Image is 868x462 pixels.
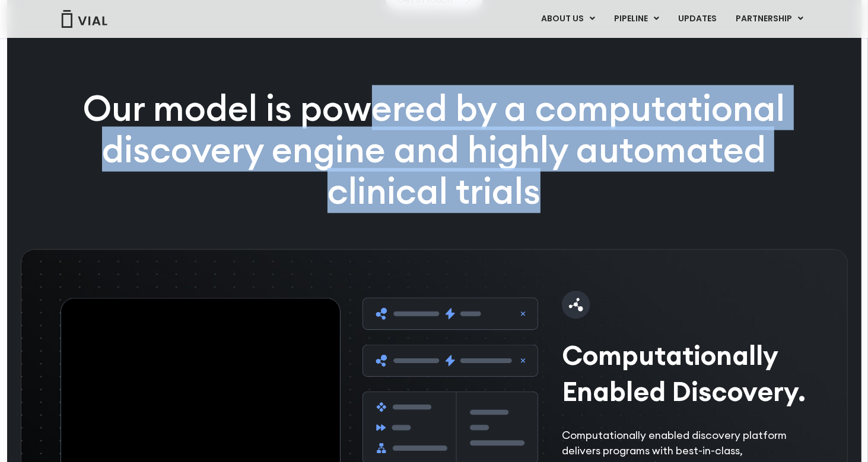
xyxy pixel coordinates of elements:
img: Vial Logo [61,10,108,28]
a: PIPELINEMenu Toggle [605,9,669,29]
h2: Computationally Enabled Discovery. [562,337,815,409]
img: molecule-icon [562,291,590,319]
a: PARTNERSHIPMenu Toggle [727,9,813,29]
p: Our model is powered by a computational discovery engine and highly automated clinical trials [52,88,816,211]
a: UPDATES [669,9,726,29]
a: ABOUT USMenu Toggle [532,9,605,29]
